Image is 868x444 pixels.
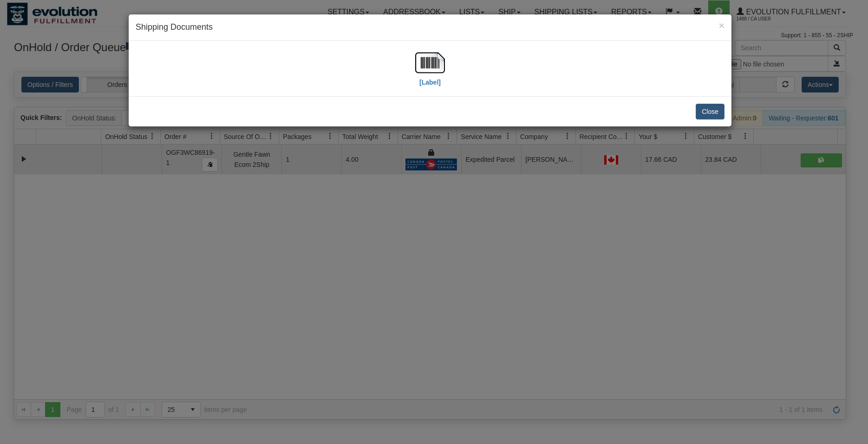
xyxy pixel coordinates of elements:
button: Close [719,20,724,30]
img: barcode.jpg [415,48,445,78]
label: [Label] [419,78,441,87]
button: Close [696,104,724,119]
a: [Label] [415,58,445,86]
h4: Shipping Documents [136,21,724,33]
span: × [719,20,724,31]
